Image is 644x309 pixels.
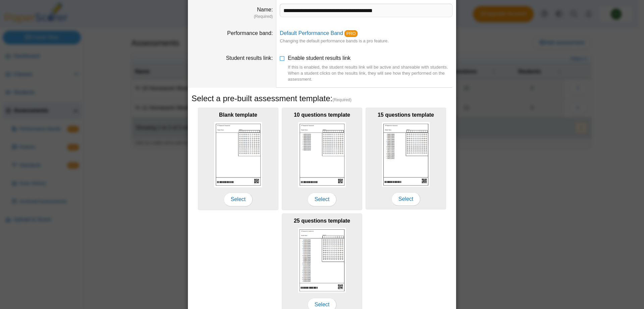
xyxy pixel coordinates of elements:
[298,228,346,293] img: scan_sheet_25_questions.png
[227,30,273,36] label: Performance band
[308,193,336,206] span: Select
[378,112,434,118] b: 15 questions template
[298,122,346,187] img: scan_sheet_10_questions.png
[192,14,273,20] dfn: (Required)
[294,218,350,224] b: 25 questions template
[192,93,452,104] h5: Select a pre-built assessment template:
[382,122,430,187] img: scan_sheet_15_questions.png
[332,97,352,103] span: (Required)
[257,7,273,12] label: Name
[391,192,420,206] span: Select
[214,122,262,187] img: scan_sheet_blank.png
[219,112,257,118] b: Blank template
[280,30,343,36] a: Default Performance Band
[294,112,350,118] b: 10 questions template
[226,55,273,61] label: Student results link
[224,193,253,206] span: Select
[288,55,452,82] span: Enable student results link
[344,30,358,37] a: PRO
[280,38,388,43] small: Changing the default performance bands is a pro feature.
[288,64,452,83] div: If this is enabled, the student results link will be active and shareable with students. When a s...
